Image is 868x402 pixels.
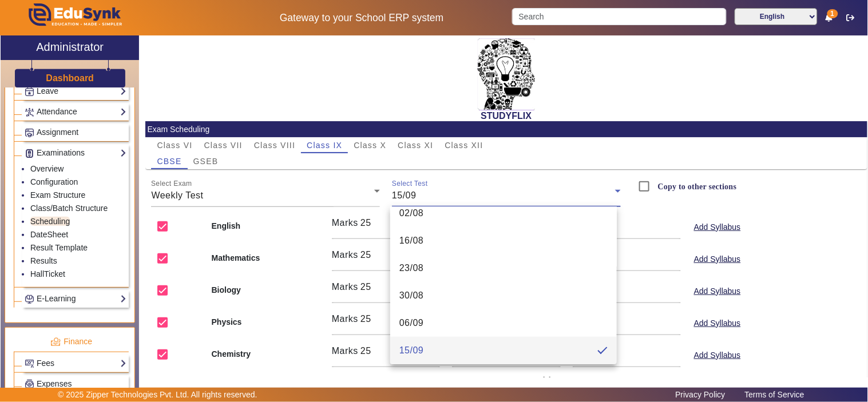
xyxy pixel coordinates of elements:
[399,234,424,248] span: 16/08
[399,206,424,220] span: 02/08
[399,261,424,275] span: 23/08
[399,344,424,357] span: 15/09
[399,316,424,330] span: 06/09
[399,289,424,303] span: 30/08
